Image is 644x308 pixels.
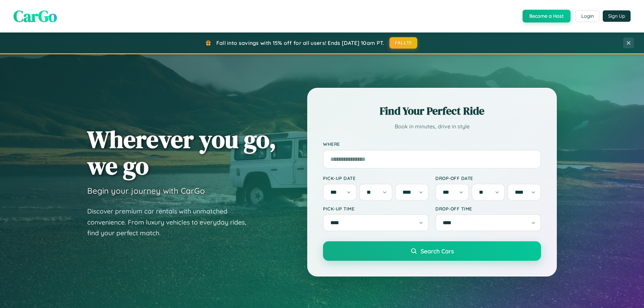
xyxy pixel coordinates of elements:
button: Login [576,10,599,22]
h1: Wherever you go, we go [87,126,276,179]
span: Search Cars [421,247,454,255]
label: Pick-up Date [323,175,429,181]
button: FALL15 [389,37,418,49]
button: Sign Up [603,10,631,22]
p: Book in minutes, drive in style [323,122,541,131]
h2: Find Your Perfect Ride [323,104,541,118]
label: Pick-up Time [323,206,429,211]
button: Become a Host [523,10,571,22]
p: Discover premium car rentals with unmatched convenience. From luxury vehicles to everyday rides, ... [87,206,255,239]
button: Search Cars [323,241,541,261]
h3: Begin your journey with CarGo [87,186,205,196]
label: Drop-off Time [435,206,541,211]
span: CarGo [13,5,57,27]
label: Drop-off Date [435,175,541,181]
label: Where [323,141,541,147]
span: Fall into savings with 15% off for all users! Ends [DATE] 10am PT. [216,40,384,46]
